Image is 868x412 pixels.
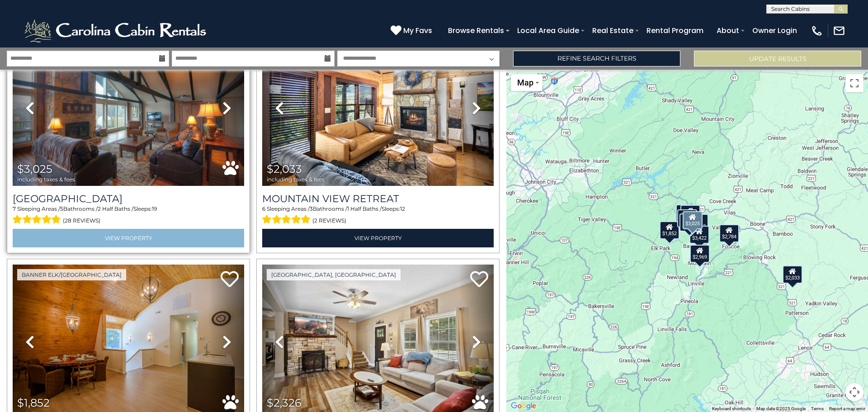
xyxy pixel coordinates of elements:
[403,25,432,36] span: My Favs
[443,23,509,38] a: Browse Rentals
[833,24,845,37] img: mail-regular-white.png
[17,176,75,182] span: including taxes & fees
[13,229,244,247] a: View Property
[829,406,865,411] a: Report a map error
[267,162,302,175] span: $2,033
[689,226,709,244] div: $3,422
[712,406,751,412] button: Keyboard shortcuts
[588,23,638,38] a: Real Estate
[17,269,126,280] a: Banner Elk/[GEOGRAPHIC_DATA]
[712,23,744,38] a: About
[262,205,265,212] span: 6
[513,23,584,38] a: Local Area Guide
[509,400,538,412] a: Open this area in Google Maps (opens a new window)
[262,205,494,227] div: Sleeping Areas / Bathrooms / Sleeps:
[60,205,63,212] span: 5
[13,205,16,212] span: 7
[98,205,133,212] span: 2 Half Baths /
[312,215,346,227] span: (2 reviews)
[680,205,700,223] div: $3,009
[756,406,806,411] span: Map data ©2025 Google
[511,74,542,91] button: Change map style
[683,211,703,229] div: $3,025
[13,205,244,227] div: Sleeping Areas / Bathrooms / Sleeps:
[347,205,382,212] span: 1 Half Baths /
[17,162,52,175] span: $3,025
[391,25,434,37] a: My Favs
[400,205,405,212] span: 12
[267,396,302,409] span: $2,326
[23,17,210,44] img: White-1-2.png
[660,221,679,239] div: $1,852
[267,176,325,182] span: including taxes & fees
[262,31,494,186] img: thumbnail_163277321.jpeg
[676,204,696,223] div: $2,326
[694,51,861,66] button: Update Results
[310,205,313,212] span: 3
[262,193,494,205] a: Mountain View Retreat
[679,213,699,232] div: $3,127
[513,51,680,66] a: Refine Search Filters
[811,24,823,37] img: phone-regular-white.png
[642,23,708,38] a: Rental Program
[677,209,697,227] div: $2,434
[267,269,401,280] a: [GEOGRAPHIC_DATA], [GEOGRAPHIC_DATA]
[13,193,244,205] a: [GEOGRAPHIC_DATA]
[17,396,50,409] span: $1,852
[13,31,244,186] img: thumbnail_163276095.jpeg
[221,270,239,289] a: Add to favorites
[517,78,533,87] span: Map
[811,406,824,411] a: Terms (opens in new tab)
[470,270,488,289] a: Add to favorites
[845,74,863,92] button: Toggle fullscreen view
[845,383,863,401] button: Map camera controls
[63,215,100,227] span: (28 reviews)
[748,23,802,38] a: Owner Login
[690,244,710,262] div: $2,969
[719,224,739,242] div: $2,784
[262,229,494,247] a: View Property
[13,193,244,205] h3: Majestic Mountain Haus
[783,265,802,283] div: $2,033
[152,205,157,212] span: 19
[509,400,538,412] img: Google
